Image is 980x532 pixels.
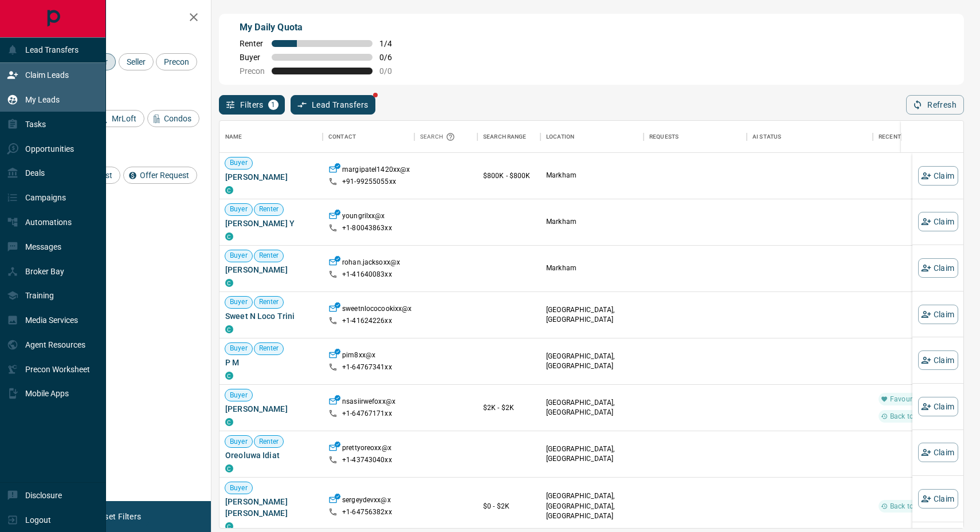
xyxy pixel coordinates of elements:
[225,158,252,168] span: Buyer
[540,121,644,153] div: Location
[644,121,747,153] div: Requests
[379,66,405,76] span: 0 / 0
[225,437,252,447] span: Buyer
[379,53,405,62] span: 0 / 6
[240,53,265,62] span: Buyer
[240,39,265,48] span: Renter
[342,316,392,326] p: +1- 41624226xx
[225,232,233,241] div: condos.ca
[225,483,252,493] span: Buyer
[225,297,252,307] span: Buyer
[136,171,193,180] span: Offer Request
[885,395,924,404] span: Favourite
[342,455,392,465] p: +1- 43743040xx
[108,114,140,123] span: MrLoft
[225,171,317,183] span: [PERSON_NAME]
[342,304,411,316] p: sweetnlococookixx@x
[225,344,252,353] span: Buyer
[546,171,638,180] p: Markham
[225,450,317,461] span: Oreoluwa Idiat
[254,437,284,447] span: Renter
[918,397,958,416] button: Claim
[342,443,391,455] p: prettyoreoxx@x
[225,496,317,519] span: [PERSON_NAME] [PERSON_NAME]
[156,53,197,70] div: Precon
[420,121,458,153] div: Search
[546,217,638,227] p: Markham
[254,251,284,261] span: Renter
[342,165,410,177] p: margipatel1420xx@x
[225,418,233,426] div: condos.ca
[342,409,392,419] p: +1- 64767171xx
[546,491,638,521] p: [GEOGRAPHIC_DATA], [GEOGRAPHIC_DATA], [GEOGRAPHIC_DATA]
[477,121,540,153] div: Search Range
[546,121,574,153] div: Location
[254,344,284,353] span: Renter
[752,121,781,153] div: AI Status
[649,121,679,153] div: Requests
[885,412,932,421] span: Back to Site
[483,403,535,413] p: $2K - $2K
[885,502,932,511] span: Back to Site
[342,362,392,372] p: +1- 64767341xx
[225,325,233,333] div: condos.ca
[918,212,958,231] button: Claim
[342,350,375,362] p: pim8xx@x
[546,305,638,325] p: [GEOGRAPHIC_DATA], [GEOGRAPHIC_DATA]
[225,522,233,530] div: condos.ca
[160,114,195,123] span: Condos
[379,39,405,48] span: 1 / 4
[906,95,964,115] button: Refresh
[119,53,154,70] div: Seller
[342,495,391,507] p: sergeydevxx@x
[123,167,197,184] div: Offer Request
[546,444,638,464] p: [GEOGRAPHIC_DATA], [GEOGRAPHIC_DATA]
[147,110,199,127] div: Condos
[225,372,233,380] div: condos.ca
[225,310,317,322] span: Sweet N Loco Trini
[225,279,233,287] div: condos.ca
[225,218,317,229] span: [PERSON_NAME] Y
[342,270,392,279] p: +1- 41640083xx
[323,121,414,153] div: Contact
[483,501,535,511] p: $0 - $2K
[269,101,277,109] span: 1
[240,21,405,34] p: My Daily Quota
[342,211,385,223] p: youngrilxx@x
[225,357,317,368] span: P M
[225,391,252,400] span: Buyer
[291,95,376,115] button: Lead Transfers
[342,177,396,187] p: +91- 99255055xx
[219,121,323,153] div: Name
[225,204,252,214] span: Buyer
[747,121,873,153] div: AI Status
[918,166,958,186] button: Claim
[225,121,242,153] div: Name
[483,121,527,153] div: Search Range
[37,11,199,25] h2: Filters
[225,186,233,194] div: condos.ca
[225,251,252,261] span: Buyer
[219,95,285,115] button: Filters1
[225,264,317,275] span: [PERSON_NAME]
[160,57,193,66] span: Precon
[483,171,535,181] p: $800K - $800K
[918,258,958,278] button: Claim
[342,223,392,233] p: +1- 80043863xx
[225,464,233,472] div: condos.ca
[918,443,958,462] button: Claim
[95,110,144,127] div: MrLoft
[123,57,150,66] span: Seller
[240,66,265,76] span: Precon
[918,350,958,370] button: Claim
[546,352,638,371] p: [GEOGRAPHIC_DATA], [GEOGRAPHIC_DATA]
[254,297,284,307] span: Renter
[546,263,638,273] p: Markham
[918,305,958,324] button: Claim
[225,403,317,415] span: [PERSON_NAME]
[87,507,148,526] button: Reset Filters
[328,121,356,153] div: Contact
[342,397,395,409] p: nsasiirwefoxx@x
[342,258,400,270] p: rohan.jacksoxx@x
[546,398,638,417] p: [GEOGRAPHIC_DATA], [GEOGRAPHIC_DATA]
